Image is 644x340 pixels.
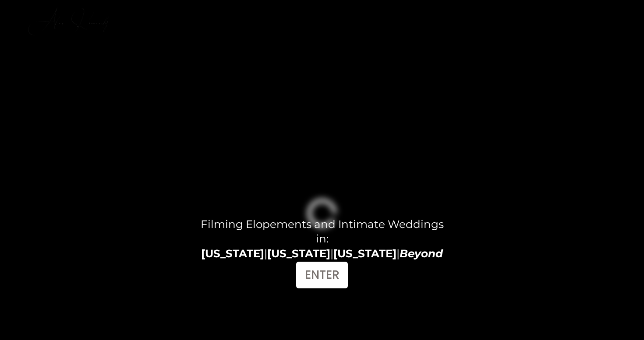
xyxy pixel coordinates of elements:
img: Alex Kennedy Films [26,5,113,40]
a: HOME [397,6,426,18]
a: EXPERIENCE [440,6,500,18]
a: Alex Kennedy Films [26,5,113,20]
h4: Filming Elopements and Intimate Weddings in: | | | [199,217,444,261]
a: ENTER [296,262,348,289]
strong: [US_STATE] [267,247,330,260]
em: Beyond [400,247,443,260]
a: INVESTMENT [556,6,618,18]
strong: [US_STATE] [333,247,396,260]
strong: [US_STATE] [201,247,264,260]
a: FILMS [513,6,542,18]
